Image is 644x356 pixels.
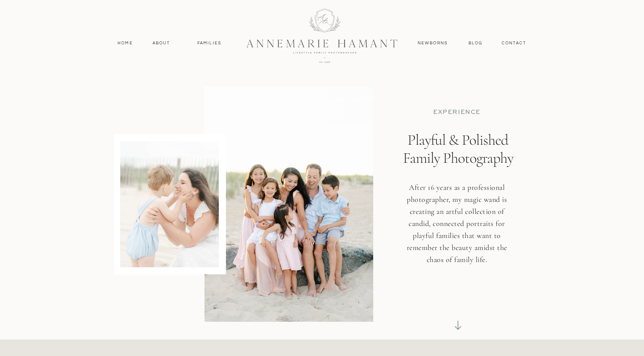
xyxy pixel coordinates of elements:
[397,131,519,199] h1: Playful & Polished Family Photography
[150,40,172,47] a: About
[114,40,136,47] a: Home
[415,40,451,47] a: Newborns
[401,182,512,278] h3: After 16 years as a professional photographer, my magic wand is creating an artful collection of ...
[467,40,484,47] a: Blog
[192,40,226,47] a: Families
[411,108,503,116] p: EXPERIENCE
[497,40,530,47] a: contact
